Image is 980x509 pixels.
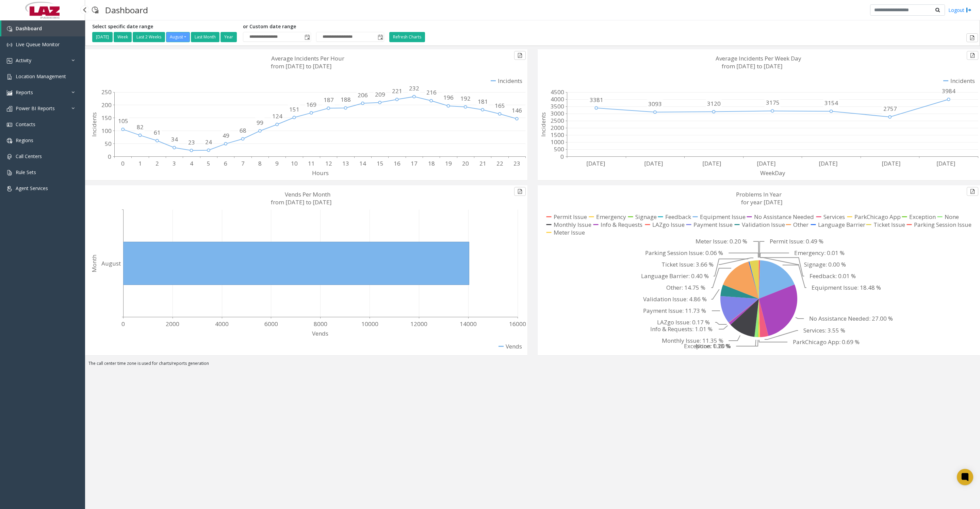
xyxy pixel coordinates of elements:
text: 1 [138,159,142,167]
text: 10 [291,159,298,167]
button: Export to pdf [966,33,978,42]
text: 21 [479,159,486,167]
text: Month [90,255,98,272]
text: 2500 [551,117,564,124]
span: Live Queue Monitor [16,41,60,48]
text: 169 [306,101,316,108]
img: 'icon' [7,42,12,48]
text: 1000 [551,138,564,146]
text: 49 [223,132,229,139]
text: 146 [512,106,522,114]
button: Export to pdf [514,51,526,60]
text: from [DATE] to [DATE] [271,62,332,70]
text: 0 [560,153,564,160]
text: Average Incidents Per Week Day [716,54,801,62]
img: pageIcon [92,2,98,18]
text: 2000 [166,320,179,328]
button: Refresh Charts [389,32,425,42]
text: [DATE] [882,159,901,167]
text: 4 [190,159,193,167]
text: 24 [205,138,212,146]
text: 4500 [551,88,564,96]
text: from [DATE] to [DATE] [722,62,783,70]
text: Validation Issue: 4.86 % [643,295,707,303]
text: [DATE] [644,159,663,167]
span: Location Management [16,73,66,80]
text: [DATE] [702,159,721,167]
text: 11 [308,159,315,167]
text: 50 [105,140,112,148]
text: Payment Issue: 11.73 % [643,307,706,315]
button: Week [114,32,132,42]
text: 4000 [551,95,564,103]
text: 8 [258,159,262,167]
img: 'icon' [7,26,12,32]
text: 3120 [707,100,721,107]
text: Equipment Issue: 18.48 % [812,284,881,291]
text: No Assistance Needed: 27.00 % [809,315,893,322]
text: 0 [121,320,125,328]
text: Vends Per Month [285,190,330,198]
text: 3175 [766,99,780,106]
text: Parking Session Issue: 0.06 % [645,249,723,257]
text: August [101,259,121,267]
text: 188 [341,96,351,103]
text: Exception: 0.20 % [684,342,731,350]
text: 12 [325,159,332,167]
text: 20 [462,159,469,167]
text: 1500 [551,131,564,139]
text: 250 [101,88,112,96]
text: [DATE] [819,159,838,167]
img: 'icon' [7,74,12,80]
text: 22 [496,159,503,167]
text: 7 [241,159,245,167]
span: Activity [16,57,31,64]
text: Other: 14.75 % [666,284,705,291]
text: 82 [137,123,144,131]
span: Regions [16,137,33,143]
text: WeekDay [760,169,785,177]
span: Dashboard [16,25,42,32]
text: 10000 [361,320,378,328]
text: 0 [108,153,111,160]
text: 3381 [590,96,603,104]
text: for year [DATE] [741,198,783,206]
text: 2000 [551,124,564,132]
text: Monthly Issue: 11.35 % [662,337,723,344]
text: 3 [173,159,176,167]
text: Permit Issue: 0.49 % [770,237,823,245]
img: logout [966,6,971,14]
text: 23 [188,138,195,146]
text: Incidents [539,112,547,137]
text: 165 [495,102,505,109]
text: 23 [513,159,520,167]
text: 13 [342,159,349,167]
text: 18 [428,159,435,167]
button: Last 2 Weeks [133,32,165,42]
text: 61 [154,129,161,136]
a: Dashboard [1,20,85,36]
text: 2 [156,159,159,167]
h5: or Custom date range [243,24,384,30]
text: Vends [312,329,328,337]
text: 9 [275,159,279,167]
span: Toggle popup [303,32,311,42]
text: 100 [101,127,112,135]
text: 34 [171,135,178,143]
text: Info & Requests: 1.01 % [650,325,713,333]
text: 3984 [942,87,955,95]
img: 'icon' [7,154,12,159]
button: Year [220,32,237,42]
img: 'icon' [7,138,12,143]
text: Hours [312,169,329,177]
text: 216 [426,88,437,96]
img: 'icon' [7,170,12,175]
text: Incidents [90,112,98,137]
text: LAZgo Issue: 0.17 % [657,318,710,326]
text: 3000 [551,109,564,117]
text: Meter Issue: 0.20 % [696,237,747,245]
text: 12000 [410,320,427,328]
text: 151 [289,105,299,113]
text: 68 [240,126,246,134]
h3: Dashboard [102,2,151,18]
